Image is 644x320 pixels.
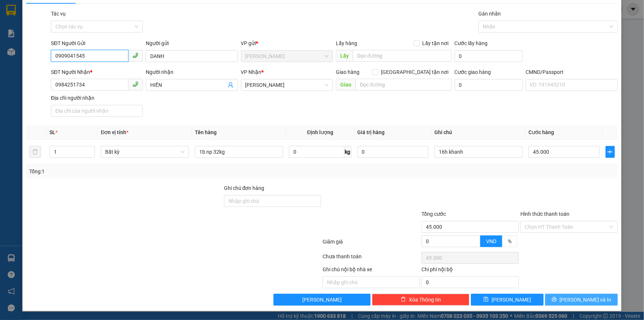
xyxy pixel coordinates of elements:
[353,50,452,62] input: Dọc đường
[70,6,88,14] span: Nhận:
[51,105,143,117] input: Địa chỉ của người nhận
[478,11,501,17] label: Gán nhãn
[6,6,18,14] span: Gửi:
[344,146,352,158] span: kg
[486,238,496,244] span: VND
[545,294,618,306] button: printer[PERSON_NAME] và In
[455,50,523,62] input: Cước lấy hàng
[606,146,615,158] button: plus
[241,39,333,47] div: VP gửi
[322,238,421,251] div: Giảm giá
[421,211,446,217] span: Tổng cước
[483,297,489,303] span: save
[6,6,65,23] div: [PERSON_NAME]
[431,125,526,140] th: Ghi chú
[323,276,420,288] input: Nhập ghi chú
[401,297,406,303] span: delete
[372,294,469,306] button: deleteXóa Thông tin
[492,296,531,304] span: [PERSON_NAME]
[455,79,523,91] input: Cước giao hàng
[51,94,143,102] div: Địa chỉ người nhận
[358,146,429,158] input: 0
[355,79,452,91] input: Dọc đường
[70,6,130,23] div: [PERSON_NAME]
[228,82,234,88] span: user-add
[49,129,55,135] span: SL
[409,296,441,304] span: Xóa Thông tin
[245,51,328,62] span: Ngã Tư Huyện
[336,69,359,75] span: Giao hàng
[323,265,420,276] div: Ghi chú nội bộ nhà xe
[224,195,321,207] input: Ghi chú đơn hàng
[241,69,262,75] span: VP Nhận
[307,129,333,135] span: Định lượng
[51,11,66,17] label: Tác vụ
[146,68,238,76] div: Người nhận
[101,129,128,135] span: Đơn vị tính
[132,52,138,58] span: phone
[195,146,283,158] input: VD: Bàn, Ghế
[322,252,421,265] div: Chưa thanh toán
[302,296,342,304] span: [PERSON_NAME]
[528,129,554,135] span: Cước hàng
[455,69,491,75] label: Cước giao hàng
[560,296,612,304] span: [PERSON_NAME] và In
[273,294,371,306] button: [PERSON_NAME]
[358,129,385,135] span: Giá trị hàng
[336,50,353,62] span: Lấy
[6,23,65,32] div: NHU
[51,39,143,47] div: SĐT Người Gửi
[520,211,569,217] label: Hình thức thanh toán
[6,47,58,62] span: Đã [PERSON_NAME] :
[455,40,488,46] label: Cước lấy hàng
[245,79,328,91] span: Hồ Chí Minh
[421,265,519,276] div: Chi phí nội bộ
[29,167,249,176] div: Tổng: 1
[336,79,355,91] span: Giao
[552,297,557,303] span: printer
[105,146,185,157] span: Bất kỳ
[224,185,265,191] label: Ghi chú đơn hàng
[420,39,452,47] span: Lấy tận nơi
[195,129,217,135] span: Tên hàng
[51,68,143,76] div: SĐT Người Nhận
[29,146,41,158] button: delete
[336,40,357,46] span: Lấy hàng
[606,149,614,155] span: plus
[378,68,452,76] span: [GEOGRAPHIC_DATA] tận nơi
[70,23,130,32] div: PHƯỚC 4H
[132,81,138,87] span: phone
[508,238,512,244] span: %
[471,294,544,306] button: save[PERSON_NAME]
[6,47,66,71] div: 20.000
[434,146,523,158] input: Ghi Chú
[526,68,618,76] div: CMND/Passport
[146,39,238,47] div: Người gửi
